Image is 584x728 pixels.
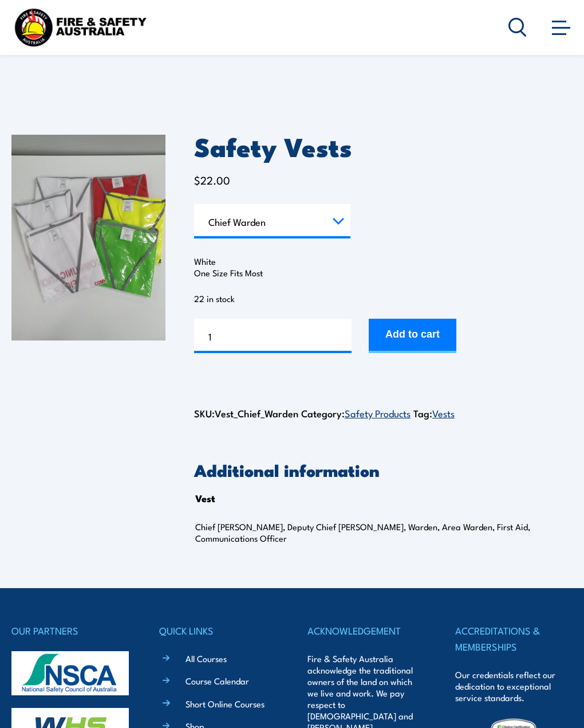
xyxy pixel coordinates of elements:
p: White One Size Fits Most [194,256,573,279]
a: All Courses [186,652,227,664]
a: Vests [432,406,455,420]
img: nsca-logo-footer [11,651,129,695]
p: Our credentials reflect our dedication to exceptional service standards. [455,669,573,703]
a: Course Calendar [186,675,249,687]
span: SKU: [194,406,298,420]
button: Add to cart [369,319,456,353]
p: 22 in stock [194,293,573,304]
th: Vest [195,490,215,507]
h4: ACCREDITATIONS & MEMBERSHIPS [455,623,573,654]
span: Vest_Chief_Warden [215,406,298,420]
p: Chief [PERSON_NAME], Deputy Chief [PERSON_NAME], Warden, Area Warden, First Aid, Communications O... [195,521,571,544]
span: $ [194,172,200,187]
iframe: Secure express checkout frame [192,368,575,400]
input: Product quantity [194,319,352,353]
a: Short Online Courses [186,698,265,710]
span: Tag: [413,406,455,420]
h4: ACKNOWLEDGEMENT [307,623,425,639]
h4: OUR PARTNERS [11,623,129,639]
img: 20230220_093531-scaled-1.jpg [11,135,165,340]
a: Safety Products [345,406,411,420]
h1: Safety Vests [194,135,573,157]
span: Category: [301,406,411,420]
h2: Additional information [194,462,573,477]
h4: QUICK LINKS [159,623,277,639]
bdi: 22.00 [194,172,230,187]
